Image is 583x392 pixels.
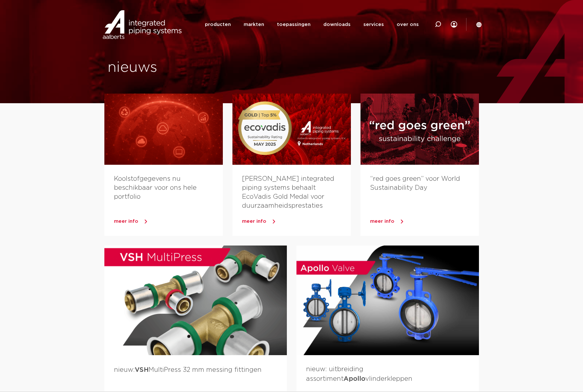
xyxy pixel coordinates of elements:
[135,367,149,373] strong: VSH
[114,219,138,224] span: meer info
[363,12,384,37] a: services
[114,367,262,373] a: nieuw:VSHMultiPress 32 mm messing fittingen
[114,217,223,226] a: meer info
[323,12,351,37] a: downloads
[277,12,311,37] a: toepassingen
[205,12,231,37] a: producten
[344,376,365,382] strong: Apollo
[397,12,419,37] a: over ons
[242,217,351,226] a: meer info
[370,219,394,224] span: meer info
[244,12,264,37] a: markten
[205,12,419,37] nav: Menu
[108,57,288,78] h1: nieuws
[114,176,197,200] a: Koolstofgegevens nu beschikbaar voor ons hele portfolio
[242,219,266,224] span: meer info
[306,366,412,382] a: nieuw: uitbreiding assortimentApollovlinderkleppen
[242,176,334,209] a: [PERSON_NAME] integrated piping systems behaalt EcoVadis Gold Medal voor duurzaamheidsprestaties
[370,217,479,226] a: meer info
[370,176,460,191] a: “red goes green” voor World Sustainability Day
